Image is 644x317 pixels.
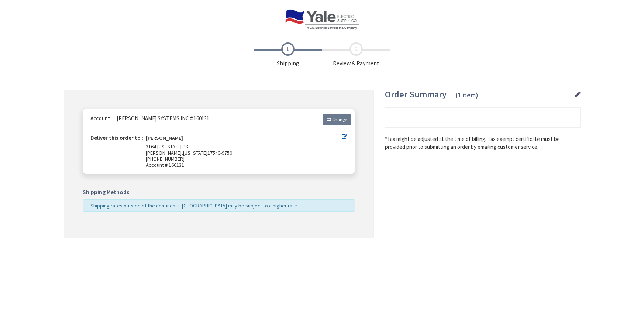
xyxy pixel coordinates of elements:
span: Review & Payment [322,42,390,68]
span: [PERSON_NAME] SYSTEMS INC # 160131 [113,115,209,122]
span: [PERSON_NAME], [146,149,183,156]
span: [US_STATE] [183,149,207,156]
h5: Shipping Methods [83,189,355,196]
span: [PHONE_NUMBER] [146,155,185,162]
span: (1 item) [455,91,478,99]
span: 3164 [US_STATE] PK [146,143,189,150]
span: Order Summary [385,89,447,100]
span: Shipping [254,42,322,68]
span: Account # 160131 [146,162,342,168]
span: Shipping rates outside of the continental [GEOGRAPHIC_DATA] may be subject to a higher rate. [90,202,298,209]
strong: [PERSON_NAME] [146,135,183,144]
strong: Account: [90,115,112,122]
img: Yale Electric Supply Co. [285,9,359,30]
a: Change [323,114,351,125]
span: Change [332,117,347,122]
strong: Deliver this order to : [90,134,143,141]
: *Tax might be adjusted at the time of billing. Tax exempt certificate must be provided prior to s... [385,135,581,151]
span: 17540-9750 [207,149,232,156]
